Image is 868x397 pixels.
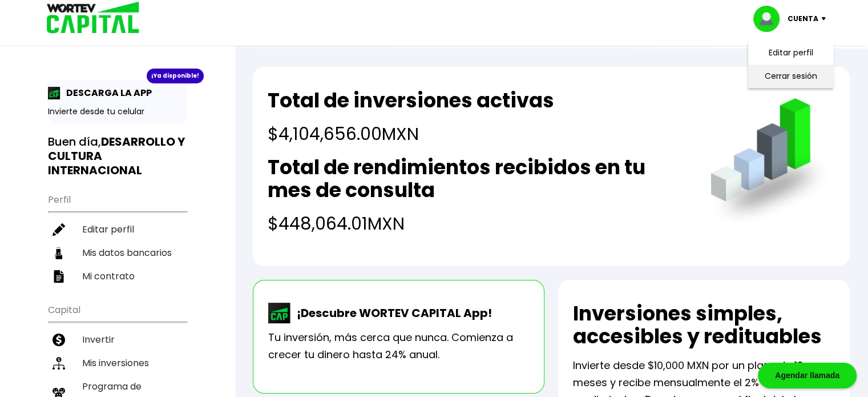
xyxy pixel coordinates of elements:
img: inversiones-icon.6695dc30.svg [53,357,65,370]
img: invertir-icon.b3b967d7.svg [53,334,65,346]
h4: $448,064.01 MXN [268,211,688,236]
b: DESARROLLO Y CULTURA INTERNACIONAL [48,134,185,178]
a: Editar perfil [48,218,187,241]
img: datos-icon.10cf9172.svg [53,247,65,259]
img: profile-image [753,6,788,32]
img: editar-icon.952d3147.svg [53,223,65,236]
p: ¡Descubre WORTEV CAPITAL App! [291,304,492,322]
h4: $4,104,656.00 MXN [268,121,554,147]
h2: Total de inversiones activas [268,89,554,112]
div: ¡Ya disponible! [147,69,204,83]
a: Mis datos bancarios [48,241,187,264]
p: Cuenta [788,10,818,27]
h2: Total de rendimientos recibidos en tu mes de consulta [268,156,688,202]
h3: Buen día, [48,135,187,178]
img: wortev-capital-app-icon [268,303,291,323]
a: Mi contrato [48,264,187,288]
p: DESCARGA LA APP [60,86,152,100]
img: contrato-icon.f2db500c.svg [53,270,65,283]
p: Tu inversión, más cerca que nunca. Comienza a crecer tu dinero hasta 24% anual. [268,329,529,363]
h2: Inversiones simples, accesibles y redituables [573,302,835,348]
a: Mis inversiones [48,351,187,375]
a: Invertir [48,328,187,351]
img: grafica.516fef24.png [705,98,835,228]
li: Cerrar sesión [745,65,837,88]
a: Editar perfil [769,47,813,59]
img: icon-down [818,17,834,21]
ul: Perfil [48,187,187,288]
img: app-icon [48,87,60,99]
div: Agendar llamada [758,363,857,388]
p: Invierte desde tu celular [48,106,187,118]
